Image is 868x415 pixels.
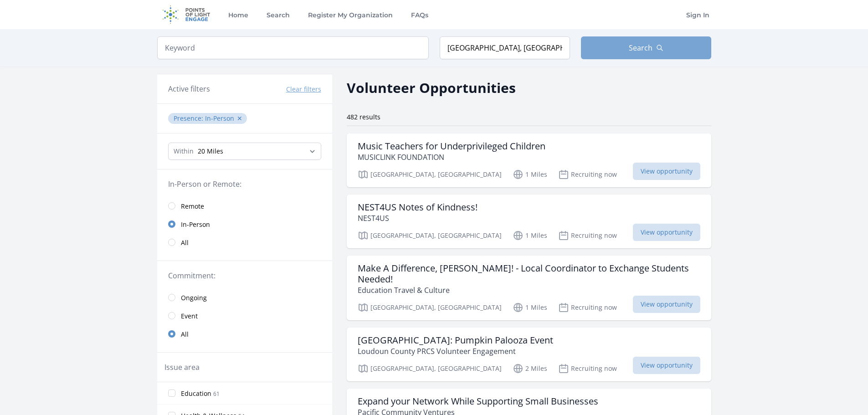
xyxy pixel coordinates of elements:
a: [GEOGRAPHIC_DATA]: Pumpkin Palooza Event Loudoun County PRCS Volunteer Engagement [GEOGRAPHIC_DAT... [347,328,711,381]
p: 2 Miles [513,363,547,374]
span: 61 [213,390,220,398]
span: In-Person [205,114,234,123]
p: 1 Miles [513,169,547,180]
h3: Music Teachers for Underprivileged Children [358,141,545,152]
p: [GEOGRAPHIC_DATA], [GEOGRAPHIC_DATA] [358,363,502,374]
h2: Volunteer Opportunities [347,77,516,98]
legend: Issue area [164,362,200,373]
p: Recruiting now [558,230,617,241]
span: All [181,238,189,247]
input: Education 61 [168,389,175,397]
span: In-Person [181,220,210,229]
p: Recruiting now [558,302,617,313]
p: NEST4US [358,213,478,224]
p: Recruiting now [558,169,617,180]
p: 1 Miles [513,302,547,313]
a: Event [157,307,332,325]
span: Remote [181,202,204,211]
p: [GEOGRAPHIC_DATA], [GEOGRAPHIC_DATA] [358,302,502,313]
h3: Expand your Network While Supporting Small Businesses [358,396,598,407]
a: Ongoing [157,288,332,307]
p: [GEOGRAPHIC_DATA], [GEOGRAPHIC_DATA] [358,169,502,180]
span: View opportunity [633,296,700,313]
span: 482 results [347,113,380,121]
p: MUSICLINK FOUNDATION [358,152,545,163]
h3: Active filters [168,83,210,94]
legend: In-Person or Remote: [168,179,321,190]
span: View opportunity [633,224,700,241]
span: View opportunity [633,357,700,374]
span: Education [181,389,211,398]
a: NEST4US Notes of Kindness! NEST4US [GEOGRAPHIC_DATA], [GEOGRAPHIC_DATA] 1 Miles Recruiting now Vi... [347,195,711,248]
legend: Commitment: [168,270,321,281]
input: Keyword [157,36,429,59]
button: ✕ [237,114,242,123]
button: Search [581,36,711,59]
p: Recruiting now [558,363,617,374]
span: View opportunity [633,163,700,180]
h3: [GEOGRAPHIC_DATA]: Pumpkin Palooza Event [358,335,553,346]
a: In-Person [157,215,332,233]
a: Make A Difference, [PERSON_NAME]! - Local Coordinator to Exchange Students Needed! Education Trav... [347,256,711,320]
input: Location [440,36,570,59]
a: Remote [157,197,332,215]
span: Search [629,42,652,53]
h3: Make A Difference, [PERSON_NAME]! - Local Coordinator to Exchange Students Needed! [358,263,700,285]
p: Education Travel & Culture [358,285,700,296]
a: All [157,233,332,251]
h3: NEST4US Notes of Kindness! [358,202,478,213]
span: All [181,330,189,339]
p: [GEOGRAPHIC_DATA], [GEOGRAPHIC_DATA] [358,230,502,241]
span: Ongoing [181,293,207,302]
p: 1 Miles [513,230,547,241]
span: Event [181,312,198,321]
a: All [157,325,332,343]
a: Music Teachers for Underprivileged Children MUSICLINK FOUNDATION [GEOGRAPHIC_DATA], [GEOGRAPHIC_D... [347,133,711,187]
button: Clear filters [286,85,321,94]
select: Search Radius [168,143,321,160]
span: Presence : [174,114,205,123]
p: Loudoun County PRCS Volunteer Engagement [358,346,553,357]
